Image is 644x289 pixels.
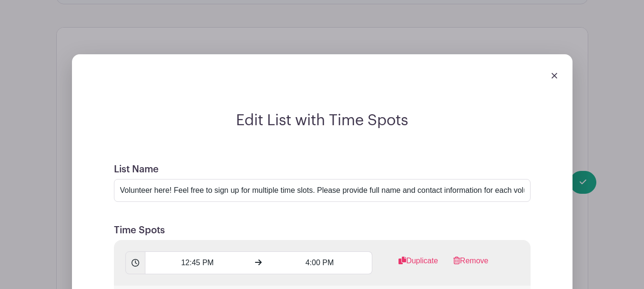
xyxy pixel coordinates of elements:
[145,251,250,274] input: Set Start Time
[114,179,531,202] input: e.g. Things or volunteers we need for the event
[552,73,557,79] img: close_button-5f87c8562297e5c2d7936805f587ecaba9071eb48480494691a3f1689db116b3.svg
[399,255,438,274] a: Duplicate
[114,164,159,175] label: List Name
[102,111,542,130] h2: Edit List with Time Spots
[453,255,489,274] a: Remove
[267,251,372,274] input: Set End Time
[114,225,531,236] h5: Time Spots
